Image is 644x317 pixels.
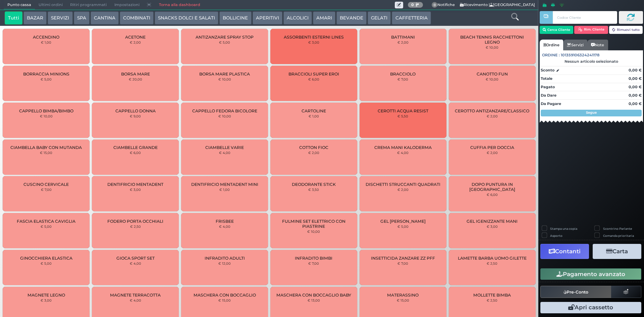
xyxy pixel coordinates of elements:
button: GELATI [368,11,391,25]
button: Contanti [540,244,589,259]
small: € 7,00 [397,77,408,81]
span: DOPO PUNTURA IN [GEOGRAPHIC_DATA] [454,182,530,192]
span: Ordine : [542,52,560,58]
span: MATERASSINO [387,293,419,298]
input: Codice Cliente [553,11,617,24]
span: FODERO PORTA OCCHIALI [107,219,163,224]
span: ACCENDINO [33,35,59,40]
small: € 6,00 [130,151,141,155]
small: € 6,00 [487,193,498,197]
span: Ritiri programmati [66,0,110,10]
span: CAPPELLO BIMBA/BIMBO [19,108,73,113]
span: BRACCIOLI SUPER EROI [288,71,339,76]
span: MASCHERA CON BOCCAGLIO BABY [276,293,351,298]
button: Rimuovi tutto [609,26,643,34]
strong: Sconto [541,67,554,73]
strong: 0,00 € [629,76,642,81]
small: € 15,00 [40,151,52,155]
small: € 10,00 [40,114,53,118]
label: Stampa una copia [550,226,577,231]
small: € 2,50 [487,261,497,265]
span: FASCIA ELASTICA CAVIGLIA [17,219,75,224]
button: ALCOLICI [283,11,312,25]
small: € 5,00 [41,224,52,228]
span: BATTIMANI [391,35,415,40]
small: € 10,00 [486,45,498,49]
span: BEACH TENNIS RACCHETTONI LEGNO [454,35,530,45]
strong: Da Dare [541,93,556,98]
label: Asporto [550,233,562,238]
span: 101359106324241178 [561,52,599,58]
a: Servizi [563,40,587,50]
span: Ultimi ordini [35,0,66,10]
small: € 3,00 [130,188,141,192]
span: CREMA MANI KALODERMA [374,145,432,150]
button: CANTINA [91,11,119,25]
small: € 7,00 [397,261,408,265]
div: Nessun articolo selezionato [540,59,643,64]
span: Impostazioni [111,0,143,10]
span: BORRACCIA MINIONS [23,71,69,76]
button: BAZAR [23,11,47,25]
small: € 4,00 [397,151,409,155]
strong: 0,00 € [629,85,642,89]
a: Note [587,40,608,50]
span: DENTIFRICIO MENTADENT MINI [191,182,258,187]
small: € 2,00 [487,114,498,118]
button: SPA [74,11,90,25]
span: GEL [PERSON_NAME] [380,219,426,224]
span: CARTOLINE [302,108,326,113]
span: CAPPELLO FEDORA BICOLORE [192,108,257,113]
small: € 5,00 [397,224,409,228]
span: INFRADITO ADULTI [205,256,245,261]
button: Rim. Cliente [574,26,608,34]
span: DENTIFRICIO MENTADENT [107,182,163,187]
small: € 3,00 [41,298,52,302]
small: € 1,00 [219,188,230,192]
span: GIOCA SPORT SET [116,256,155,261]
span: DEODORANTE STICK [292,182,336,187]
span: ASSORBENTI ESTERNI LINES [284,35,344,40]
button: Apri cassetto [540,302,641,313]
small: € 3,00 [487,224,498,228]
small: € 4,00 [130,298,141,302]
button: Tutti [5,11,22,25]
small: € 10,00 [218,114,231,118]
small: € 4,00 [130,261,141,265]
span: BRACCIOLO [390,71,416,76]
span: CIAMBELLA BABY CON MUTANDA [10,145,82,150]
label: Scontrino Parlante [603,226,632,231]
strong: Pagato [541,85,555,89]
button: Carta [593,244,641,259]
small: € 1,00 [309,114,319,118]
button: SERVIZI [48,11,72,25]
span: CUSCINO CERVICALE [23,182,69,187]
small: € 5,00 [219,40,230,44]
strong: 0,00 € [629,68,642,72]
label: Comanda prioritaria [603,233,634,238]
span: GINOCCHIERA ELASTICA [20,256,72,261]
small: € 9,00 [130,114,141,118]
span: FULMINE SET ELETTRICO CON PIASTRINE [276,219,352,229]
button: AMARI [313,11,335,25]
small: € 15,00 [218,298,231,302]
small: € 13,00 [308,298,320,302]
small: € 2,50 [487,298,497,302]
button: SNACKS DOLCI E SALATI [155,11,218,25]
small: € 10,00 [218,77,231,81]
span: CAPPELLO DONNA [115,108,156,113]
small: € 2,00 [130,40,141,44]
small: € 5,50 [397,114,408,118]
a: Ordine [540,40,563,50]
button: BOLLICINE [219,11,251,25]
small: € 2,00 [397,40,409,44]
small: € 5,00 [41,77,52,81]
span: CIAMBELLE GRANDE [113,145,158,150]
span: GEL IGENIZZANTE MANI [467,219,518,224]
span: 0 [432,2,438,8]
button: Pagamento avanzato [540,268,641,280]
span: MAGNETE LEGNO [28,293,65,298]
small: € 6,00 [308,77,319,81]
button: CAFFETTERIA [392,11,431,25]
strong: 0,00 € [629,101,642,106]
